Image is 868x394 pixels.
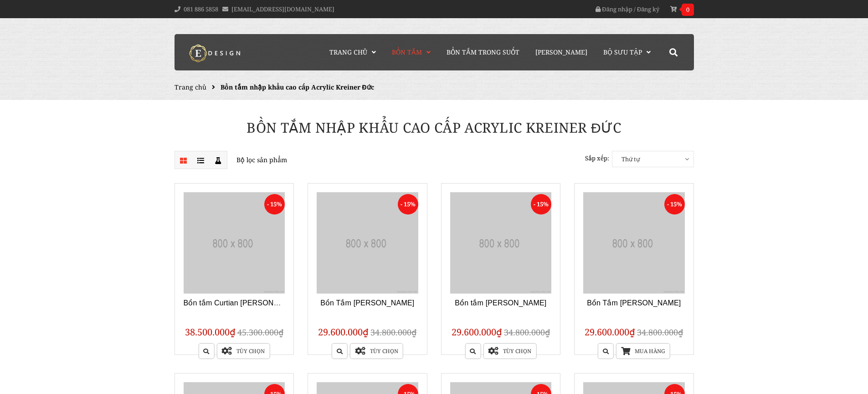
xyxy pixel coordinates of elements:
span: - 15% [264,194,285,214]
span: 29.600.000₫ [452,326,502,338]
span: 34.800.000₫ [637,327,683,338]
a: Bồn Tắm [PERSON_NAME] [587,299,681,307]
span: 29.600.000₫ [318,326,369,338]
span: Bồn tắm nhập khẩu cao cấp Acrylic Kreiner Đức [221,83,374,91]
span: Bồn Tắm [392,48,422,56]
img: logo Kreiner Germany - Edesign Interior [181,44,250,62]
a: [EMAIL_ADDRESS][DOMAIN_NAME] [231,5,334,13]
span: [PERSON_NAME] [535,48,587,56]
span: 34.800.000₫ [370,327,416,338]
span: 38.500.000₫ [185,326,236,338]
a: Tùy chọn [483,343,536,359]
span: Thứ tự [612,151,693,167]
span: Bồn Tắm Trong Suốt [447,48,519,56]
span: 34.800.000₫ [504,327,550,338]
a: Bồn tắm Curtian [PERSON_NAME] [184,299,301,307]
span: - 15% [664,194,685,214]
a: [PERSON_NAME] [529,34,594,70]
p: Bộ lọc sản phẩm [175,151,427,169]
span: 29.600.000₫ [585,326,635,338]
span: / [634,5,636,13]
a: Bồn tắm [PERSON_NAME] [455,299,546,307]
span: Trang chủ [329,48,367,56]
span: - 15% [398,194,418,214]
label: Sắp xếp: [585,151,609,166]
span: - 15% [531,194,551,214]
a: Trang chủ [323,34,383,70]
a: Tùy chọn [350,343,403,359]
h1: Bồn tắm nhập khẩu cao cấp Acrylic Kreiner Đức [168,118,701,137]
span: 0 [682,4,694,16]
span: Bộ Sưu Tập [603,48,642,56]
a: Tùy chọn [216,343,270,359]
a: Bộ Sưu Tập [596,34,657,70]
a: 081 886 5858 [184,5,218,13]
span: 45.300.000₫ [237,327,283,338]
a: Trang chủ [175,83,206,91]
a: Bồn Tắm Trong Suốt [440,34,526,70]
a: Bồn Tắm [385,34,437,70]
a: Mua hàng [616,343,670,359]
a: Bồn Tắm [PERSON_NAME] [320,299,414,307]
